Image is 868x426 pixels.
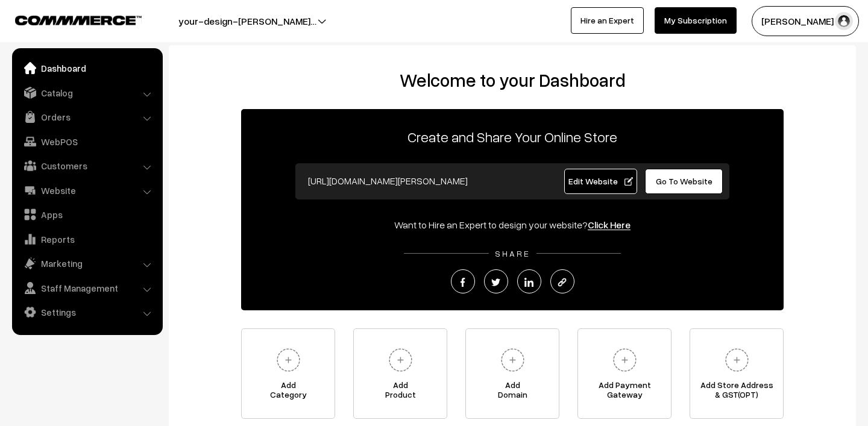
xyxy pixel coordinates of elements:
[15,301,159,323] a: Settings
[241,126,784,148] p: Create and Share Your Online Store
[353,328,447,419] a: AddProduct
[15,155,159,177] a: Customers
[690,380,783,404] span: Add Store Address & GST(OPT)
[720,343,753,377] img: plus.svg
[272,343,305,377] img: plus.svg
[608,343,641,377] img: plus.svg
[466,380,559,404] span: Add Domain
[15,106,159,128] a: Orders
[15,57,159,79] a: Dashboard
[465,328,559,419] a: AddDomain
[15,204,159,225] a: Apps
[15,16,142,25] img: COMMMERCE
[588,219,631,231] a: Click Here
[577,328,671,419] a: Add PaymentGateway
[835,12,853,30] img: user
[136,6,359,36] button: your-design-[PERSON_NAME]…
[15,228,159,250] a: Reports
[655,7,737,34] a: My Subscription
[568,176,633,186] span: Edit Website
[384,343,417,377] img: plus.svg
[15,82,159,104] a: Catalog
[242,380,335,404] span: Add Category
[354,380,447,404] span: Add Product
[241,328,335,419] a: AddCategory
[752,6,859,36] button: [PERSON_NAME] N.P
[15,277,159,299] a: Staff Management
[15,131,159,152] a: WebPOS
[489,248,536,258] span: SHARE
[645,169,723,194] a: Go To Website
[578,380,671,404] span: Add Payment Gateway
[564,169,638,194] a: Edit Website
[241,218,784,232] div: Want to Hire an Expert to design your website?
[15,252,159,274] a: Marketing
[15,12,121,27] a: COMMMERCE
[181,69,844,91] h2: Welcome to your Dashboard
[496,343,529,377] img: plus.svg
[15,180,159,201] a: Website
[656,176,712,186] span: Go To Website
[690,328,784,419] a: Add Store Address& GST(OPT)
[571,7,644,34] a: Hire an Expert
